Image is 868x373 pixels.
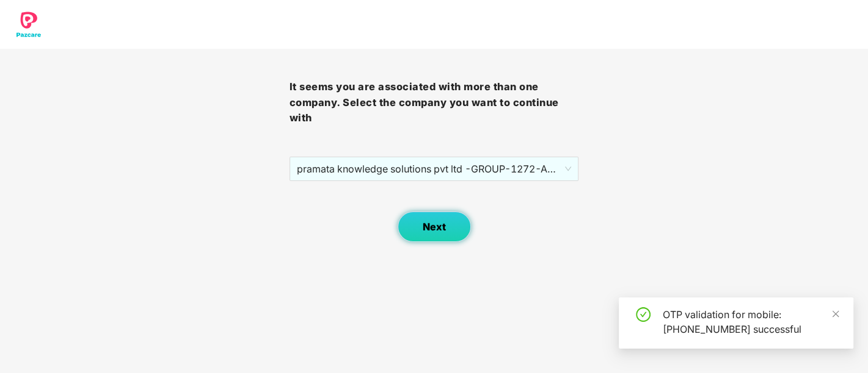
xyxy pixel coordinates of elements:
[398,211,471,242] button: Next
[290,79,579,126] h3: It seems you are associated with more than one company. Select the company you want to continue with
[297,157,572,180] span: pramata knowledge solutions pvt ltd -GROUP - 1272 - ADMIN
[663,307,839,336] div: OTP validation for mobile: [PHONE_NUMBER] successful
[636,307,651,322] span: check-circle
[831,310,840,318] span: close
[423,221,446,233] span: Next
